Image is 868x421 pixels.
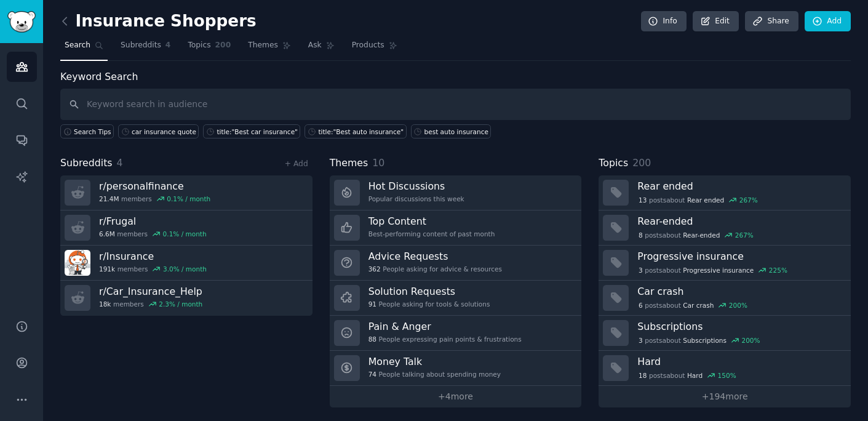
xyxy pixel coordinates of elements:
span: Subreddits [121,40,161,51]
span: Topics [599,156,628,171]
a: Edit [693,11,739,32]
a: Hard18postsaboutHard150% [599,351,851,386]
h3: r/ Insurance [99,250,207,263]
a: r/Insurance191kmembers3.0% / month [60,246,313,281]
div: title:"Best auto insurance" [318,127,404,136]
span: 4 [165,40,171,51]
span: Rear-ended [683,231,720,239]
div: 0.1 % / month [163,230,207,238]
span: Subreddits [60,156,113,171]
span: 200 [215,40,231,51]
h3: Subscriptions [637,320,842,333]
span: Products [352,40,384,51]
img: Insurance [65,250,90,276]
a: Share [745,11,798,32]
div: members [99,230,207,238]
a: +194more [599,386,851,407]
span: 362 [368,265,381,273]
span: Car crash [683,301,714,310]
div: members [99,300,202,308]
div: 150 % [718,371,736,380]
div: 225 % [769,266,787,275]
a: Topics200 [183,36,235,61]
h3: Hot Discussions [368,180,464,193]
h3: r/ Car_Insurance_Help [99,285,202,298]
span: 21.4M [99,194,119,203]
div: members [99,265,207,273]
a: r/Frugal6.6Mmembers0.1% / month [60,210,313,246]
div: Best-performing content of past month [368,230,495,238]
h3: r/ personalfinance [99,180,210,193]
div: title:"Best car insurance" [217,127,298,136]
a: Advice Requests362People asking for advice & resources [330,246,582,281]
div: People asking for advice & resources [368,265,502,273]
a: Ask [304,36,339,61]
div: 267 % [735,231,754,239]
span: Search Tips [74,127,111,136]
a: +4more [330,386,582,407]
a: Themes [244,36,295,61]
span: 6 [639,301,643,310]
h3: Rear ended [637,180,842,193]
span: Rear ended [687,196,724,204]
h3: r/ Frugal [99,215,207,228]
span: 10 [372,157,384,169]
a: title:"Best auto insurance" [305,124,406,138]
label: Keyword Search [60,71,138,82]
div: post s about [637,194,759,206]
h3: Pain & Anger [368,320,522,333]
span: 18 [639,371,647,380]
a: title:"Best car insurance" [203,124,300,138]
span: 4 [117,157,123,169]
h3: Car crash [637,285,842,298]
span: 6.6M [99,230,115,238]
div: 200 % [729,301,747,310]
span: Ask [308,40,322,51]
a: car insurance quote [118,124,199,138]
div: 200 % [741,336,760,345]
a: Solution Requests91People asking for tools & solutions [330,281,582,316]
a: Progressive insurance3postsaboutProgressive insurance225% [599,246,851,281]
a: Products [348,36,402,61]
span: 88 [368,335,376,343]
input: Keyword search in audience [60,89,851,120]
div: post s about [637,230,754,241]
span: 18k [99,300,111,308]
a: r/Car_Insurance_Help18kmembers2.3% / month [60,281,313,316]
a: Subscriptions3postsaboutSubscriptions200% [599,316,851,351]
div: members [99,194,210,203]
a: Info [641,11,687,32]
a: Money Talk74People talking about spending money [330,351,582,386]
div: post s about [637,300,748,311]
span: 3 [639,336,643,345]
div: post s about [637,265,788,276]
a: Pain & Anger88People expressing pain points & frustrations [330,316,582,351]
a: r/personalfinance21.4Mmembers0.1% / month [60,175,313,210]
span: 3 [639,266,643,275]
h3: Hard [637,355,842,368]
span: 13 [639,196,647,204]
a: Add [805,11,851,32]
div: 3.0 % / month [163,265,207,273]
span: Themes [330,156,368,171]
a: Rear ended13postsaboutRear ended267% [599,175,851,210]
span: Progressive insurance [683,266,754,275]
div: 267 % [739,196,758,204]
span: Topics [188,40,210,51]
h3: Money Talk [368,355,501,368]
h3: Top Content [368,215,495,228]
img: GummySearch logo [7,11,36,33]
a: Search [60,36,108,61]
h3: Rear-ended [637,215,842,228]
h3: Progressive insurance [637,250,842,263]
span: 74 [368,370,376,379]
div: People asking for tools & solutions [368,300,490,308]
a: Top ContentBest-performing content of past month [330,210,582,246]
h3: Solution Requests [368,285,490,298]
div: People expressing pain points & frustrations [368,335,522,343]
div: best auto insurance [424,127,488,136]
div: 2.3 % / month [159,300,202,308]
h2: Insurance Shoppers [60,12,257,31]
a: Subreddits4 [116,36,175,61]
a: best auto insurance [411,124,492,138]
